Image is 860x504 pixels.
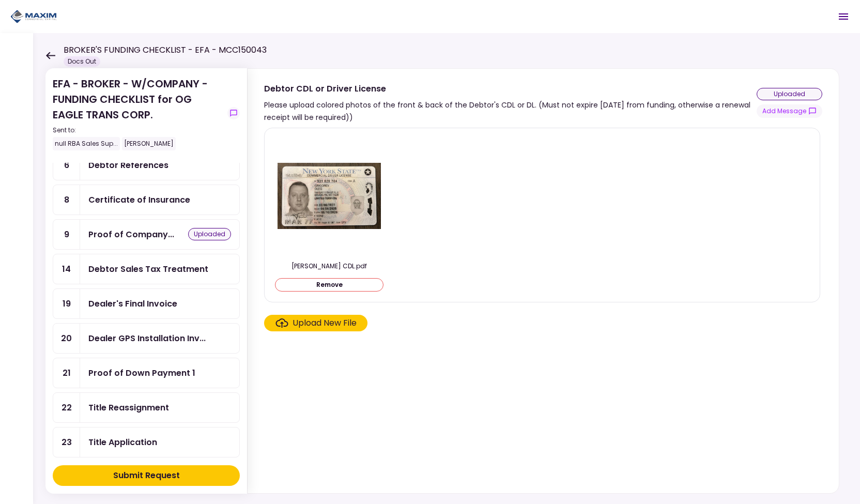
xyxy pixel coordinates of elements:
[247,68,839,494] div: Debtor CDL or Driver LicensePlease upload colored photos of the front & back of the Debtor's CDL ...
[88,159,168,172] div: Debtor References
[88,401,169,414] div: Title Reassignment
[53,76,223,150] div: EFA - BROKER - W/COMPANY - FUNDING CHECKLIST for OG EAGLE TRANS CORP.
[53,288,240,319] a: 19Dealer's Final Invoice
[53,220,80,249] div: 9
[53,427,80,457] div: 23
[757,88,822,100] div: uploaded
[53,137,120,150] div: null RBA Sales Sup...
[264,99,757,124] div: Please upload colored photos of the front & back of the Debtor's CDL or DL. (Must not expire [DAT...
[53,289,80,318] div: 19
[227,107,240,119] button: show-messages
[88,297,177,310] div: Dealer's Final Invoice
[53,427,240,457] a: 23Title Application
[757,104,822,118] button: show-messages
[64,44,267,56] h1: BROKER'S FUNDING CHECKLIST - EFA - MCC150043
[264,315,367,331] span: Click here to upload the required document
[188,228,231,240] div: uploaded
[53,126,223,135] div: Sent to:
[53,392,240,423] a: 22Title Reassignment
[64,56,100,67] div: Docs Out
[53,324,80,353] div: 20
[53,465,240,486] button: Submit Request
[88,263,208,276] div: Debtor Sales Tax Treatment
[10,9,57,24] img: Partner icon
[88,436,157,449] div: Title Application
[53,323,240,354] a: 20Dealer GPS Installation Invoice
[53,254,240,284] a: 14Debtor Sales Tax Treatment
[113,469,180,482] div: Submit Request
[53,358,240,388] a: 21Proof of Down Payment 1
[53,185,80,215] div: 8
[53,393,80,422] div: 22
[53,185,240,215] a: 8Certificate of Insurance
[275,262,383,271] div: Oleg CDL.pdf
[88,228,174,241] div: Proof of Company Ownership
[293,317,357,329] div: Upload New File
[264,82,757,95] div: Debtor CDL or Driver License
[53,150,240,180] a: 6Debtor References
[53,254,80,284] div: 14
[88,366,195,379] div: Proof of Down Payment 1
[88,332,206,345] div: Dealer GPS Installation Invoice
[831,4,856,29] button: Open menu
[122,137,176,150] div: [PERSON_NAME]
[53,358,80,388] div: 21
[275,278,383,292] button: Remove
[53,150,80,180] div: 6
[88,193,190,206] div: Certificate of Insurance
[53,219,240,250] a: 9Proof of Company Ownershipuploaded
